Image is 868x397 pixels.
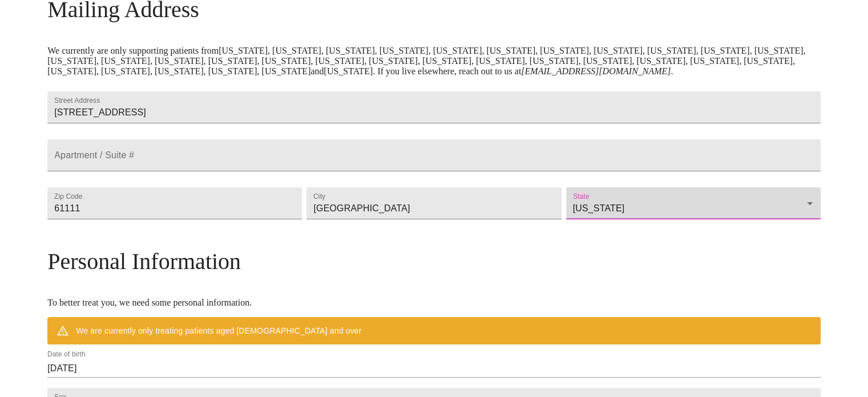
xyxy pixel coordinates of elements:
[47,46,821,77] p: We currently are only supporting patients from [US_STATE], [US_STATE], [US_STATE], [US_STATE], [U...
[47,351,86,358] label: Date of birth
[47,248,821,275] h3: Personal Information
[76,320,361,341] div: We are currently only treating patients aged [DEMOGRAPHIC_DATA] and over
[566,187,821,219] div: [US_STATE]
[47,298,821,308] p: To better treat you, we need some personal information.
[521,66,671,76] em: [EMAIL_ADDRESS][DOMAIN_NAME]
